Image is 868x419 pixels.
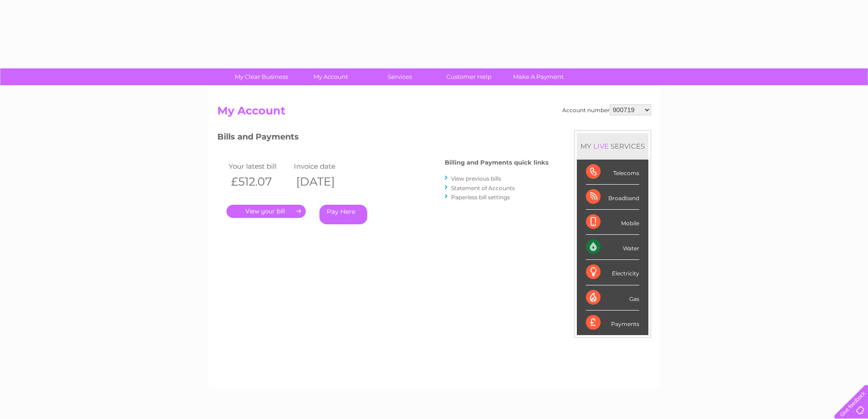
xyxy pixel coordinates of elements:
div: Account number [562,104,651,115]
h3: Bills and Payments [217,130,549,146]
td: Your latest bill [226,160,292,172]
div: Water [586,235,639,260]
div: MY SERVICES [577,133,648,159]
a: View previous bills [451,175,501,182]
a: My Clear Business [224,68,299,85]
div: Broadband [586,185,639,210]
th: [DATE] [292,172,357,191]
div: Telecoms [586,160,639,185]
div: Payments [586,310,639,335]
div: LIVE [591,142,611,150]
a: Customer Help [431,68,507,85]
td: Invoice date [292,160,357,172]
div: Mobile [586,210,639,235]
h4: Billing and Payments quick links [445,159,549,166]
a: Services [362,68,437,85]
div: Electricity [586,260,639,285]
a: Paperless bill settings [451,194,510,201]
th: £512.07 [226,172,292,191]
div: Gas [586,285,639,310]
a: Statement of Accounts [451,185,515,191]
a: Pay Here [319,205,367,224]
a: Make A Payment [501,68,576,85]
a: My Account [293,68,368,85]
a: . [226,205,306,218]
h2: My Account [217,104,651,122]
